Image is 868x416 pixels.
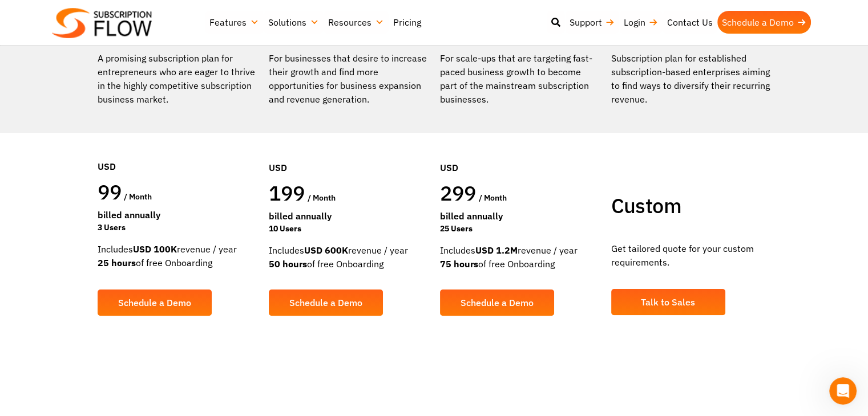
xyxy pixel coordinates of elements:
a: Talk to Sales [611,289,725,315]
div: USD [98,125,257,179]
div: Billed Annually [440,209,600,223]
a: Schedule a Demo [717,11,811,34]
strong: 50 hours [269,258,307,270]
span: / month [308,193,336,203]
a: Contact Us [663,11,717,34]
p: A promising subscription plan for entrepreneurs who are eager to thrive in the highly competitive... [98,51,257,106]
strong: 25 hours [98,257,136,268]
p: Get tailored quote for your custom requirements. [611,242,771,269]
strong: USD 600K [304,244,348,256]
a: Pricing [389,11,426,34]
a: Schedule a Demo [269,289,383,316]
div: Billed Annually [269,209,429,223]
div: Includes revenue / year of free Onboarding [269,243,429,271]
a: Schedule a Demo [440,289,554,316]
div: 3 Users [98,222,257,234]
span: / month [479,193,507,203]
span: Schedule a Demo [289,298,362,307]
iframe: Intercom live chat [829,377,857,405]
div: Includes revenue / year of free Onboarding [440,243,600,271]
div: Billed Annually [98,208,257,222]
img: Subscriptionflow [52,8,152,38]
div: For businesses that desire to increase their growth and find more opportunities for business expa... [269,51,429,106]
span: 199 [269,180,305,206]
div: Includes revenue / year of free Onboarding [98,242,257,270]
div: USD [440,127,600,180]
p: Subscription plan for established subscription-based enterprises aiming to find ways to diversify... [611,51,771,106]
a: Login [619,11,663,34]
span: / month [124,191,152,202]
a: Schedule a Demo [98,289,212,316]
div: 25 Users [440,223,600,235]
div: For scale-ups that are targeting fast-paced business growth to become part of the mainstream subs... [440,51,600,106]
div: 10 Users [269,223,429,235]
span: Schedule a Demo [118,298,191,307]
a: Support [565,11,619,34]
div: USD [269,127,429,180]
span: 299 [440,180,477,206]
a: Resources [324,11,389,34]
span: 99 [98,178,122,205]
span: Talk to Sales [641,297,695,307]
a: Features [205,11,264,34]
span: Custom [611,192,681,219]
strong: 75 hours [440,258,478,270]
a: Solutions [264,11,324,34]
strong: USD 1.2M [475,244,518,256]
strong: USD 100K [133,243,177,255]
span: Schedule a Demo [461,298,534,307]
